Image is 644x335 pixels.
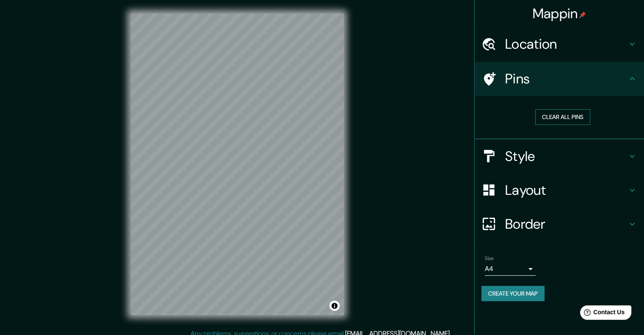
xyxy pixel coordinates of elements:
[535,109,590,125] button: Clear all pins
[505,148,627,165] h4: Style
[485,255,494,262] label: Size
[505,36,627,53] h4: Location
[533,5,586,22] h4: Mappin
[569,302,635,326] iframe: Help widget launcher
[475,62,644,96] div: Pins
[505,182,627,199] h4: Layout
[481,286,544,302] button: Create your map
[579,11,586,18] img: pin-icon.png
[505,70,627,87] h4: Pins
[329,301,340,311] button: Toggle attribution
[131,14,344,315] canvas: Map
[475,27,644,61] div: Location
[475,139,644,173] div: Style
[505,216,627,233] h4: Border
[475,207,644,241] div: Border
[475,173,644,207] div: Layout
[485,262,536,276] div: A4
